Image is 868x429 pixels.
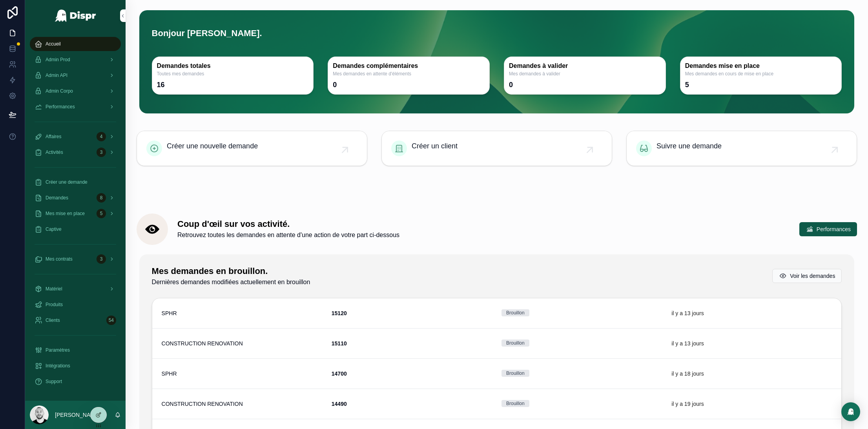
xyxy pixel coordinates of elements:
span: Créer un client [412,141,458,152]
h3: Demandes à valider [509,62,661,71]
strong: 15120 [332,310,347,316]
span: Paramètres [46,347,70,353]
span: Voir les demandes [790,272,835,280]
span: Toutes mes demandes [157,71,309,77]
div: 0 [509,80,513,89]
a: Suivre une demande [627,131,857,166]
span: Admin Prod [46,57,70,63]
h1: Mes demandes en brouillon. [152,265,310,277]
p: il y a 18 jours [671,370,704,378]
button: Performances [799,222,857,236]
img: App logo [55,9,97,22]
h1: Coup d'œil sur vos activité. [177,218,399,230]
div: Brouillon [506,370,525,377]
span: Affaires [46,133,61,140]
div: 3 [97,254,106,264]
div: 0 [333,80,337,89]
a: Admin Corpo [30,84,121,98]
span: Clients [46,317,60,323]
div: 54 [106,316,116,325]
a: Créer une demande [30,175,121,189]
h3: Demandes mise en place [685,62,837,71]
span: Mes demandes en attente d'éléments [333,71,485,77]
div: 5 [685,80,689,89]
span: Admin Corpo [46,88,73,94]
a: Performances [30,100,121,114]
span: Produits [46,301,63,308]
span: Captive [46,226,62,232]
span: Créer une demande [46,179,88,185]
div: 3 [97,148,106,157]
strong: 14700 [332,371,347,377]
span: CONSTRUCTION RENOVATION [162,340,243,347]
span: Mes demandes en cours de mise en place [685,71,837,77]
div: Brouillon [506,340,525,347]
span: SPHR [162,309,177,317]
span: Activités [46,149,63,155]
span: Suivre une demande [656,141,722,152]
span: Admin API [46,72,67,78]
button: Voir les demandes [772,269,842,283]
a: Clients54 [30,313,121,327]
div: Open Intercom Messenger [841,402,860,421]
span: Mes mise en place [46,210,85,217]
span: SPHR [162,370,177,378]
div: Brouillon [506,400,525,407]
span: Dernières demandes modifiées actuellement en brouillon [152,277,310,287]
span: Mes demandes à valider [509,71,661,77]
span: CONSTRUCTION RENOVATION [162,400,243,408]
span: Mes contrats [46,256,73,262]
h1: Bonjour [PERSON_NAME]. [152,17,842,46]
span: Retrouvez toutes les demandes en attente d'une action de votre part ci-dessous [177,230,399,240]
p: il y a 19 jours [671,400,704,408]
h3: Demandes totales [157,62,309,71]
div: 4 [97,132,106,141]
p: il y a 13 jours [671,309,704,317]
h3: Demandes complémentaires [333,62,485,71]
a: Paramètres [30,343,121,357]
div: 5 [97,209,106,218]
span: Matériel [46,286,62,292]
span: Performances [817,225,851,233]
span: Demandes [46,195,68,201]
strong: 15110 [332,340,347,347]
strong: 14490 [332,401,347,407]
img: 35805-banner-empty.png [186,188,808,188]
div: 16 [157,80,165,89]
div: Brouillon [506,309,525,316]
span: Support [46,378,62,385]
a: Captive [30,222,121,236]
a: Support [30,374,121,389]
a: Affaires4 [30,130,121,144]
a: Admin API [30,68,121,82]
div: 8 [97,193,106,203]
a: Créer un client [382,131,612,166]
a: Créer une nouvelle demande [137,131,367,166]
a: Accueil [30,37,121,51]
a: Admin Prod [30,53,121,67]
a: Activités3 [30,145,121,159]
p: [PERSON_NAME] [55,411,100,419]
a: Mes contrats3 [30,252,121,266]
p: il y a 13 jours [671,340,704,347]
span: Intégrations [46,363,70,369]
span: Performances [46,104,75,110]
a: Demandes8 [30,191,121,205]
a: Produits [30,298,121,312]
a: Intégrations [30,359,121,373]
a: Matériel [30,282,121,296]
span: Accueil [46,41,61,47]
div: scrollable content [25,31,126,399]
a: Mes mise en place5 [30,206,121,221]
span: Créer une nouvelle demande [167,141,258,152]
